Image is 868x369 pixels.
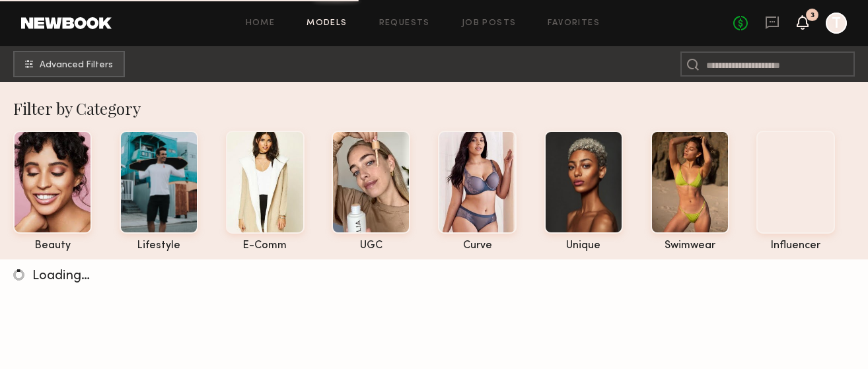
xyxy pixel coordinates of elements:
[32,270,90,283] span: Loading…
[13,240,92,252] div: beauty
[246,19,275,28] a: Home
[651,240,729,252] div: swimwear
[13,51,125,77] button: Advanced Filters
[120,240,198,252] div: lifestyle
[548,19,600,28] a: Favorites
[40,61,113,70] span: Advanced Filters
[379,19,430,28] a: Requests
[13,98,868,119] div: Filter by Category
[438,240,517,252] div: curve
[544,240,623,252] div: unique
[826,13,847,34] a: T
[226,240,305,252] div: e-comm
[811,12,814,19] div: 3
[332,240,410,252] div: UGC
[756,240,835,252] div: influencer
[307,19,347,28] a: Models
[462,19,517,28] a: Job Posts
